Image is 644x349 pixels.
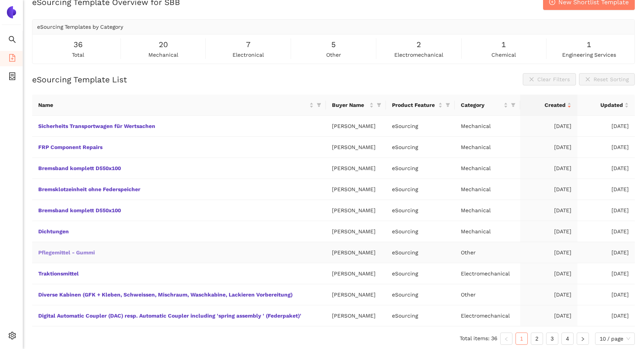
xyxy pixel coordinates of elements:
td: Other [455,284,520,305]
th: this column's title is Name,this column is sortable [32,95,326,116]
td: Mechanical [455,221,520,242]
li: 3 [546,333,558,345]
span: electronical [233,51,264,59]
td: eSourcing [386,242,455,263]
td: Electromechanical [455,263,520,284]
td: [DATE] [577,137,635,158]
td: [DATE] [577,263,635,284]
span: filter [446,103,450,107]
td: [DATE] [577,200,635,221]
td: [DATE] [520,200,577,221]
span: left [504,337,509,341]
span: Created [526,101,566,109]
span: chemical [491,51,516,59]
li: Next Page [577,333,589,345]
li: Previous Page [500,333,512,345]
td: eSourcing [386,263,455,284]
a: 3 [546,333,558,344]
span: 1 [501,39,506,51]
td: [PERSON_NAME] [326,263,386,284]
td: Mechanical [455,200,520,221]
td: [DATE] [577,116,635,137]
span: Buyer Name [332,101,368,109]
td: Mechanical [455,158,520,179]
h2: eSourcing Template List [32,74,127,85]
td: [DATE] [520,221,577,242]
span: Name [38,101,308,109]
td: [PERSON_NAME] [326,158,386,179]
td: [PERSON_NAME] [326,221,386,242]
span: filter [377,103,381,107]
li: 2 [531,333,543,345]
span: filter [317,103,321,107]
span: 10 / page [600,333,630,344]
td: [DATE] [520,179,577,200]
button: closeReset Sorting [579,73,635,85]
td: eSourcing [386,284,455,305]
span: 36 [73,39,83,51]
td: [PERSON_NAME] [326,242,386,263]
td: [DATE] [520,158,577,179]
span: file-add [8,51,16,67]
span: other [326,51,341,59]
span: engineering services [562,51,616,59]
td: [PERSON_NAME] [326,200,386,221]
span: container [8,70,16,85]
span: right [581,337,585,341]
span: filter [315,99,323,111]
td: eSourcing [386,179,455,200]
td: [DATE] [577,242,635,263]
td: [DATE] [577,179,635,200]
a: 2 [531,333,543,344]
button: left [500,333,512,345]
td: [PERSON_NAME] [326,284,386,305]
span: search [8,33,16,48]
span: 7 [246,39,250,51]
td: eSourcing [386,200,455,221]
td: Mechanical [455,179,520,200]
span: mechanical [148,51,178,59]
th: this column's title is Category,this column is sortable [455,95,520,116]
th: this column's title is Buyer Name,this column is sortable [326,95,386,116]
img: Logo [5,6,18,18]
td: [DATE] [520,137,577,158]
td: [DATE] [520,242,577,263]
div: Page Size [595,333,635,345]
li: 4 [561,333,574,345]
span: Updated [584,101,623,109]
span: 5 [331,39,336,51]
td: [DATE] [520,116,577,137]
td: Mechanical [455,116,520,137]
span: 1 [587,39,591,51]
a: 1 [516,333,527,344]
span: electromechanical [394,51,443,59]
span: eSourcing Templates by Category [37,24,123,30]
span: filter [444,99,452,111]
span: total [72,51,84,59]
a: 4 [562,333,573,344]
td: Mechanical [455,137,520,158]
span: setting [8,329,16,344]
td: [PERSON_NAME] [326,305,386,326]
td: [PERSON_NAME] [326,137,386,158]
td: [DATE] [577,221,635,242]
td: eSourcing [386,116,455,137]
td: eSourcing [386,221,455,242]
td: Other [455,242,520,263]
li: Total items: 36 [460,333,497,345]
th: this column's title is Product Feature,this column is sortable [386,95,455,116]
span: 2 [416,39,421,51]
td: eSourcing [386,137,455,158]
button: closeClear Filters [523,73,576,85]
td: [DATE] [520,305,577,326]
span: 20 [159,39,168,51]
td: [DATE] [577,284,635,305]
td: [PERSON_NAME] [326,116,386,137]
span: filter [511,103,516,107]
td: [DATE] [520,284,577,305]
span: Category [461,101,502,109]
span: Product Feature [392,101,437,109]
td: [DATE] [577,305,635,326]
li: 1 [516,333,528,345]
span: filter [509,99,517,111]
